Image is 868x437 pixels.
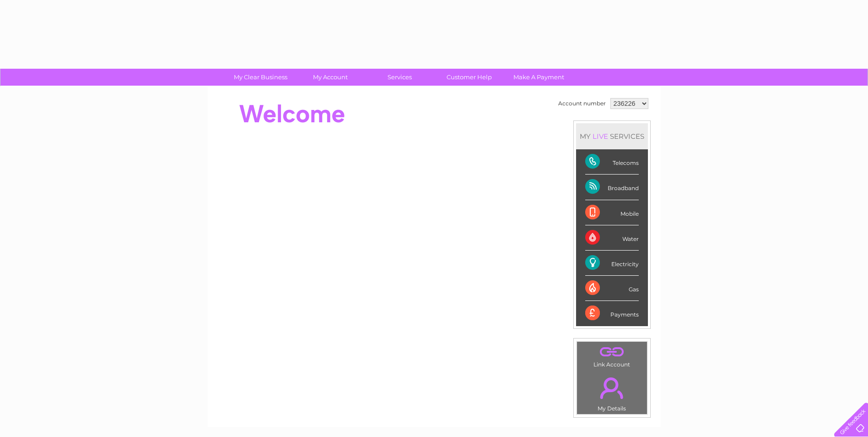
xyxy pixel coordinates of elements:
div: LIVE [591,132,610,141]
a: Make A Payment [501,69,577,86]
div: Water [585,225,639,251]
div: Mobile [585,200,639,225]
div: Telecoms [585,149,639,175]
a: My Clear Business [223,69,298,86]
a: . [579,372,645,404]
td: Account number [556,96,608,111]
td: My Details [577,370,647,415]
a: Services [362,69,437,86]
div: MY SERVICES [576,123,648,149]
div: Payments [585,301,639,326]
div: Electricity [585,251,639,276]
td: Link Account [577,341,647,370]
div: Broadband [585,175,639,200]
div: Gas [585,276,639,301]
a: My Account [292,69,368,86]
a: . [579,344,645,360]
a: Customer Help [431,69,507,86]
